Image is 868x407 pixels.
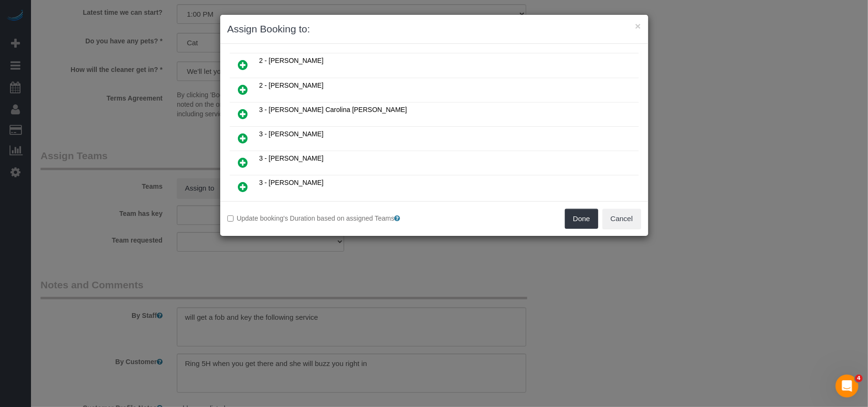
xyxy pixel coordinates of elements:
span: 3 - [PERSON_NAME] [259,130,324,138]
button: × [635,21,641,31]
button: Done [565,209,598,229]
span: 3 - [PERSON_NAME] Carolina [PERSON_NAME] [259,106,407,113]
span: 3 - [PERSON_NAME] [259,179,324,186]
span: 4 [855,375,863,382]
span: 2 - [PERSON_NAME] [259,57,324,64]
iframe: Intercom live chat [836,375,858,397]
label: Update booking's Duration based on assigned Teams [227,214,427,223]
h3: Assign Booking to: [227,22,641,36]
input: Update booking's Duration based on assigned Teams [227,215,234,222]
span: 2 - [PERSON_NAME] [259,81,324,89]
span: 3 - [PERSON_NAME] [259,154,324,162]
button: Cancel [602,209,641,229]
